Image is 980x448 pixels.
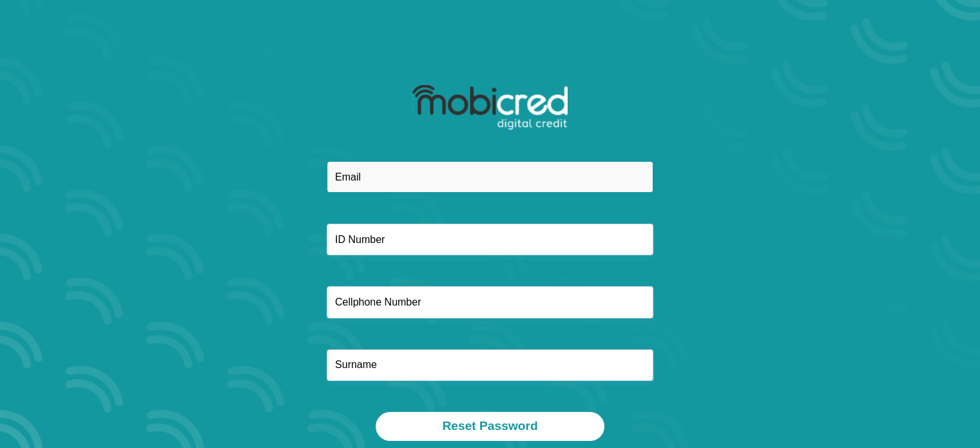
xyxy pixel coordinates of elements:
img: mobicred logo [412,85,568,130]
input: Email [327,161,653,193]
input: Surname [327,349,653,381]
button: Reset Password [376,412,604,441]
input: ID Number [327,224,653,255]
input: Cellphone Number [327,286,653,318]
